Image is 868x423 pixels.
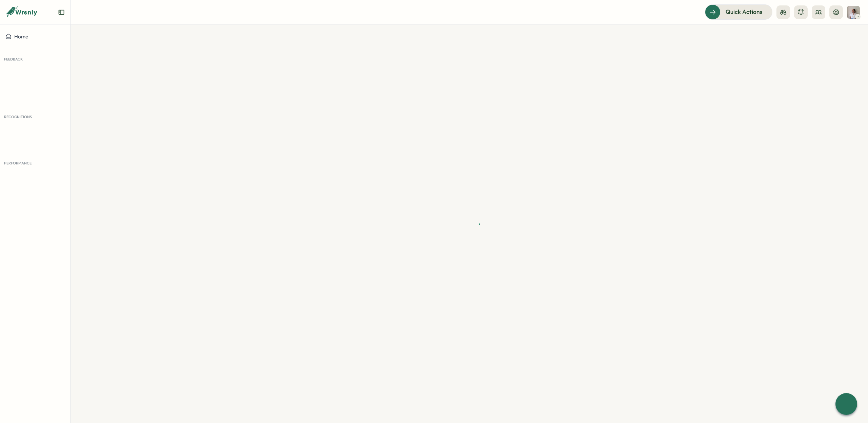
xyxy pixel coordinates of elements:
button: Quick Actions [705,4,772,19]
span: Quick Actions [726,7,763,16]
img: Alejandra Catania [847,6,860,19]
span: Home [14,33,28,40]
button: Expand sidebar [58,9,65,16]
